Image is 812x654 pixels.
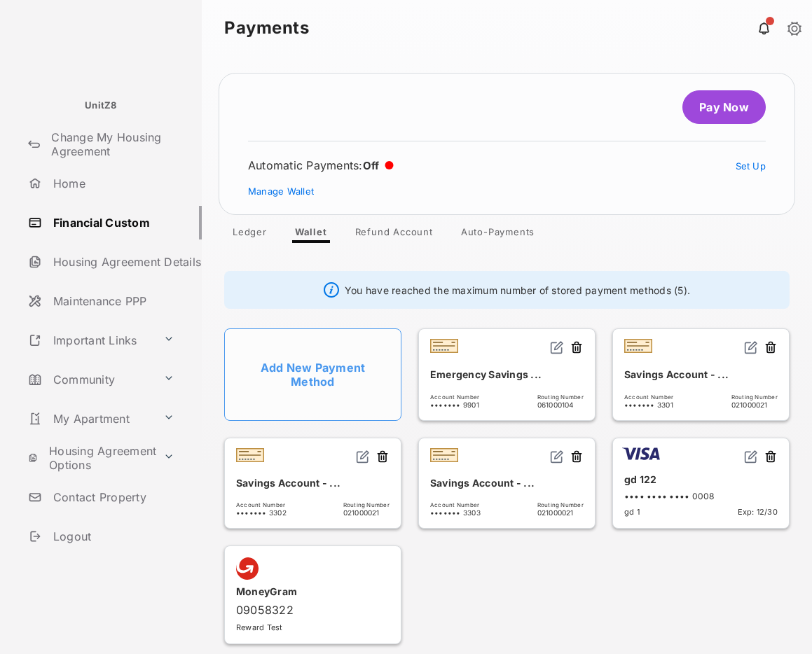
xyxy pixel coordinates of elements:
[430,508,481,517] span: ••••••• 3303
[22,127,202,161] a: Change My Housing Agreement
[22,284,202,318] a: Maintenance PPP
[22,206,202,239] a: Financial Custom
[236,471,390,494] div: Savings Account - ...
[22,167,202,200] a: Home
[738,507,778,517] span: Exp: 12/30
[236,501,287,508] span: Account Number
[343,508,390,517] span: 021000021
[363,159,380,172] span: Off
[450,226,546,243] a: Auto-Payments
[430,401,479,409] span: ••••••• 9901
[744,450,758,464] img: svg+xml;base64,PHN2ZyB2aWV3Qm94PSIwIDAgMjQgMjQiIHdpZHRoPSIxNiIgaGVpZ2h0PSIxNiIgZmlsbD0ibm9uZSIgeG...
[537,394,584,401] span: Routing Number
[22,402,158,436] a: My Apartment
[22,245,202,279] a: Housing Agreement Details
[284,226,338,243] a: Wallet
[537,501,584,508] span: Routing Number
[624,401,673,409] span: ••••••• 3301
[344,226,444,243] a: Refund Account
[430,471,584,494] div: Savings Account - ...
[236,508,287,517] span: ••••••• 3302
[221,226,278,243] a: Ledger
[343,501,390,508] span: Routing Number
[22,363,158,396] a: Community
[22,323,158,357] a: Important Links
[356,450,370,464] img: svg+xml;base64,PHN2ZyB2aWV3Qm94PSIwIDAgMjQgMjQiIHdpZHRoPSIxNiIgaGVpZ2h0PSIxNiIgZmlsbD0ibm9uZSIgeG...
[537,401,584,409] span: 061000104
[248,158,394,172] div: Automatic Payments :
[236,603,390,617] div: 09058322
[430,363,584,386] div: Emergency Savings ...
[22,480,202,514] a: Contact Property
[731,401,778,409] span: 021000021
[624,491,778,501] div: •••• •••• •••• 0008
[550,340,564,354] img: svg+xml;base64,PHN2ZyB2aWV3Qm94PSIwIDAgMjQgMjQiIHdpZHRoPSIxNiIgaGVpZ2h0PSIxNiIgZmlsbD0ibm9uZSIgeG...
[430,501,481,508] span: Account Number
[236,622,283,632] span: Reward Test
[736,160,766,172] a: Set Up
[224,20,309,36] strong: Payments
[624,468,778,491] div: gd 122
[248,186,314,197] a: Manage Wallet
[224,271,790,309] div: You have reached the maximum number of stored payment methods (5).
[537,508,584,517] span: 021000021
[624,507,640,517] span: gd 1
[85,99,117,113] p: UnitZ8
[22,441,158,475] a: Housing Agreement Options
[550,450,564,464] img: svg+xml;base64,PHN2ZyB2aWV3Qm94PSIwIDAgMjQgMjQiIHdpZHRoPSIxNiIgaGVpZ2h0PSIxNiIgZmlsbD0ibm9uZSIgeG...
[731,394,778,401] span: Routing Number
[430,394,479,401] span: Account Number
[624,394,673,401] span: Account Number
[236,580,390,603] div: MoneyGram
[744,340,758,354] img: svg+xml;base64,PHN2ZyB2aWV3Qm94PSIwIDAgMjQgMjQiIHdpZHRoPSIxNiIgaGVpZ2h0PSIxNiIgZmlsbD0ibm9uZSIgeG...
[624,363,778,386] div: Savings Account - ...
[22,520,202,553] a: Logout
